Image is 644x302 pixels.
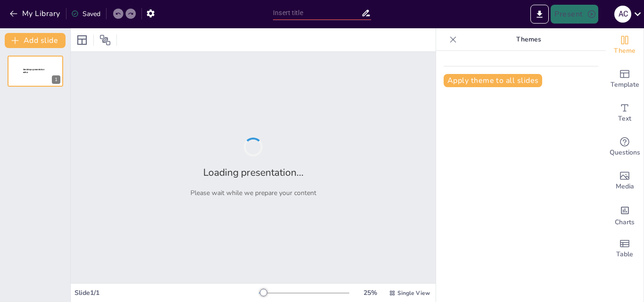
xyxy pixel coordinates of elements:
[23,68,44,73] span: Sendsteps presentation editor
[606,232,644,266] div: Add a table
[7,6,64,21] button: My Library
[52,75,60,84] div: 1
[359,288,381,297] div: 25 %
[74,33,90,48] div: Layout
[615,217,635,228] span: Charts
[616,249,633,260] span: Table
[614,5,631,24] button: А С
[614,6,631,23] div: А С
[5,33,66,48] button: Add slide
[618,114,631,124] span: Text
[444,74,542,87] button: Apply theme to all slides
[610,147,640,158] span: Questions
[71,9,100,18] div: Saved
[461,28,596,51] p: Themes
[611,80,639,90] span: Template
[606,130,644,164] div: Get real-time input from your audience
[551,5,598,24] button: Present
[203,166,304,179] h2: Loading presentation...
[606,96,644,130] div: Add text boxes
[606,164,644,198] div: Add images, graphics, shapes or video
[99,34,111,46] span: Position
[74,288,259,297] div: Slide 1 / 1
[530,5,549,24] button: Export to PowerPoint
[616,181,634,192] span: Media
[8,56,63,87] div: 1
[614,46,636,56] span: Theme
[273,6,361,20] input: Insert title
[606,28,644,62] div: Change the overall theme
[606,62,644,96] div: Add ready made slides
[190,188,316,197] p: Please wait while we prepare your content
[397,289,430,297] span: Single View
[606,198,644,232] div: Add charts and graphs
